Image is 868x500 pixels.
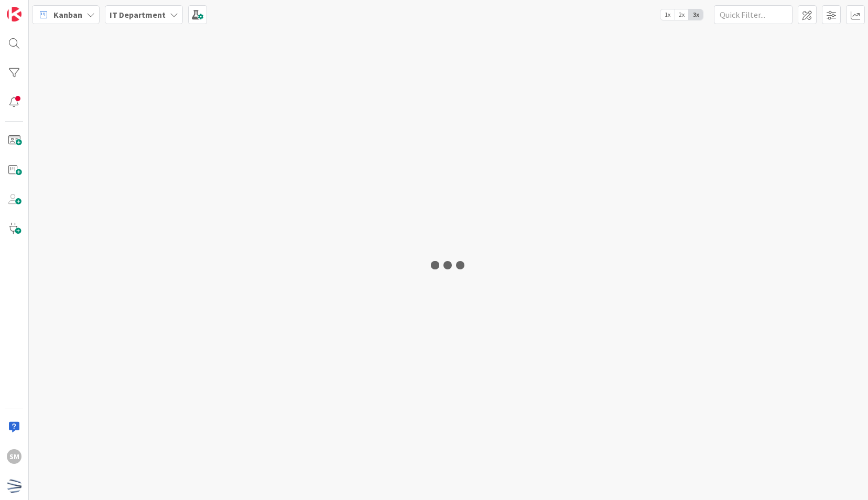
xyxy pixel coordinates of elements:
b: IT Department [110,9,166,20]
span: Kanban [53,8,82,21]
img: Visit kanbanzone.com [7,7,21,21]
span: 1x [660,9,675,20]
img: avatar [7,479,21,493]
input: Quick Filter... [714,5,793,24]
div: SM [7,449,21,464]
span: 2x [675,9,689,20]
span: 3x [689,9,703,20]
